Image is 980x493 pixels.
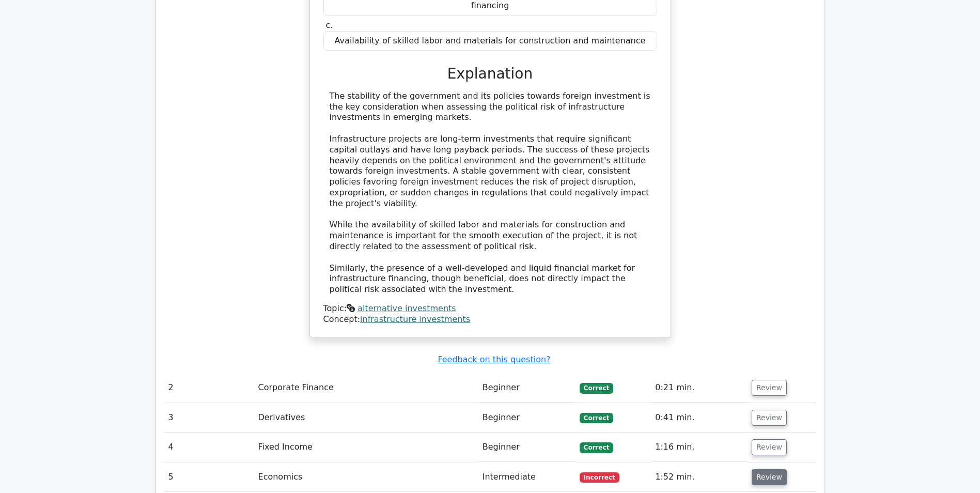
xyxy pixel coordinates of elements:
td: 1:52 min. [651,463,748,492]
div: Concept: [323,314,657,325]
td: 5 [164,463,254,492]
td: Fixed Income [254,433,478,462]
td: Intermediate [478,463,575,492]
span: Correct [580,413,613,423]
button: Review [752,439,787,455]
span: Correct [580,383,613,393]
td: 1:16 min. [651,433,748,462]
button: Review [752,380,787,396]
td: Corporate Finance [254,373,478,403]
a: infrastructure investments [360,314,470,324]
a: Feedback on this question? [438,355,550,364]
div: The stability of the government and its policies towards foreign investment is the key considerat... [330,91,651,295]
button: Review [752,410,787,426]
td: 0:21 min. [651,373,748,403]
td: Beginner [478,373,575,403]
td: Beginner [478,433,575,462]
div: Availability of skilled labor and materials for construction and maintenance [323,31,657,51]
div: Topic: [323,303,657,314]
a: alternative investments [357,303,456,313]
td: 0:41 min. [651,403,748,433]
h3: Explanation [330,65,651,83]
td: Derivatives [254,403,478,433]
td: Beginner [478,403,575,433]
td: 3 [164,403,254,433]
button: Review [752,469,787,485]
td: 2 [164,373,254,403]
span: c. [326,20,333,30]
span: Correct [580,442,613,453]
td: Economics [254,463,478,492]
td: 4 [164,433,254,462]
span: Incorrect [580,472,619,483]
